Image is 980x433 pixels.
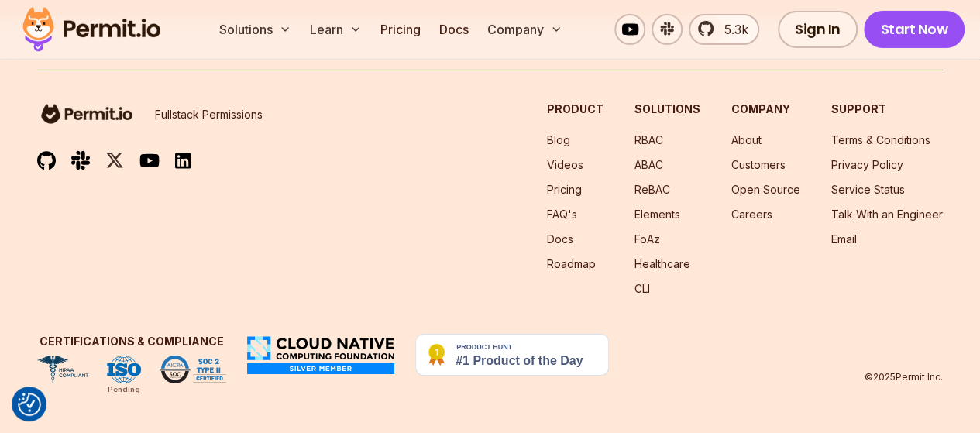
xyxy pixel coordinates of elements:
a: Pricing [547,183,582,196]
a: Healthcare [634,257,690,270]
a: Email [831,232,857,246]
h3: Support [831,101,943,117]
a: Docs [433,14,475,45]
p: Fullstack Permissions [155,107,263,122]
a: Start Now [864,11,965,48]
img: linkedin [175,152,191,170]
img: Permit.io - Never build permissions again | Product Hunt [415,334,609,376]
img: youtube [139,152,160,170]
img: SOC [160,356,226,383]
a: 5.3k [689,14,759,45]
a: Videos [547,158,583,171]
a: Talk With an Engineer [831,208,943,221]
img: twitter [105,151,124,170]
button: Learn [304,14,368,45]
a: Privacy Policy [831,158,903,171]
img: Permit logo [15,3,167,56]
img: Revisit consent button [18,393,41,416]
a: Careers [731,208,772,221]
a: Customers [731,158,786,171]
a: Service Status [831,183,905,196]
a: ABAC [634,158,663,171]
a: Sign In [778,11,858,48]
a: RBAC [634,133,663,146]
img: logo [37,101,136,126]
a: Roadmap [547,257,596,270]
a: Blog [547,133,570,146]
a: Elements [634,208,680,221]
a: Pricing [374,14,427,45]
a: ReBAC [634,183,670,196]
a: About [731,133,762,146]
button: Company [481,14,569,45]
img: slack [71,149,90,170]
h3: Solutions [634,101,700,117]
img: ISO [107,356,141,383]
div: Pending [108,383,140,396]
h3: Certifications & Compliance [37,334,226,349]
a: FAQ's [547,208,577,221]
span: 5.3k [715,20,748,39]
p: © 2025 Permit Inc. [865,371,943,383]
h3: Product [547,101,603,117]
a: Terms & Conditions [831,133,930,146]
a: CLI [634,282,650,295]
img: github [37,151,56,170]
button: Solutions [213,14,297,45]
button: Consent Preferences [18,393,41,416]
img: HIPAA [37,356,88,383]
a: FoAz [634,232,660,246]
h3: Company [731,101,800,117]
a: Docs [547,232,573,246]
a: Open Source [731,183,800,196]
